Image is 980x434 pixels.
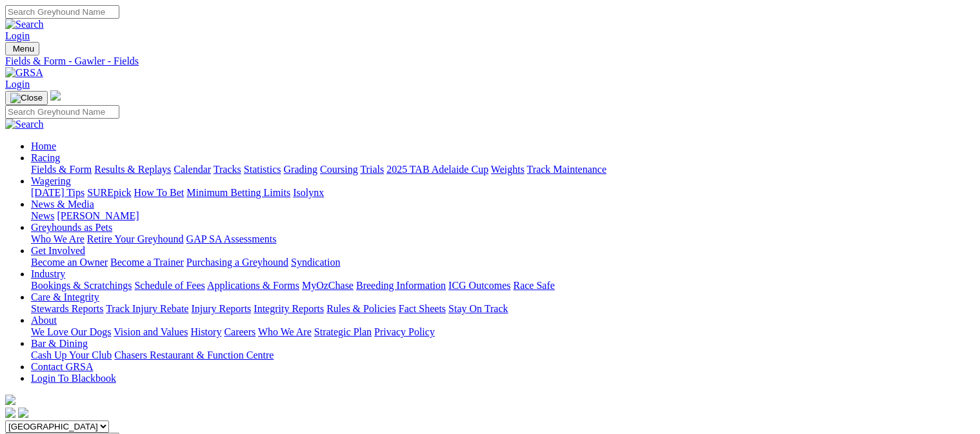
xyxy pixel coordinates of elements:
[31,141,56,152] a: Home
[5,408,15,418] img: facebook.svg
[114,326,188,337] a: Vision and Values
[31,280,132,291] a: Bookings & Scratchings
[31,233,85,244] a: Who We Are
[31,210,54,221] a: News
[13,44,34,54] span: Menu
[50,90,61,101] img: logo-grsa-white.png
[356,280,446,291] a: Breeding Information
[254,303,324,314] a: Integrity Reports
[5,5,119,19] input: Search
[491,164,525,175] a: Weights
[31,187,85,198] a: [DATE] Tips
[31,350,975,361] div: Bar & Dining
[31,233,975,245] div: Greyhounds as Pets
[31,291,99,302] a: Care & Integrity
[386,164,488,175] a: 2025 TAB Adelaide Cup
[186,233,277,244] a: GAP SA Assessments
[527,164,606,175] a: Track Maintenance
[31,361,93,372] a: Contact GRSA
[5,67,43,79] img: GRSA
[31,175,71,186] a: Wagering
[5,119,44,130] img: Search
[31,257,975,268] div: Get Involved
[186,257,288,268] a: Purchasing a Greyhound
[31,268,65,279] a: Industry
[31,164,92,175] a: Fields & Form
[18,408,28,418] img: twitter.svg
[31,326,975,338] div: About
[94,164,171,175] a: Results & Replays
[320,164,358,175] a: Coursing
[87,187,131,198] a: SUREpick
[31,164,975,175] div: Racing
[214,164,241,175] a: Tracks
[5,55,975,67] a: Fields & Form - Gawler - Fields
[5,91,48,105] button: Toggle navigation
[106,303,188,314] a: Track Injury Rebate
[31,373,116,384] a: Login To Blackbook
[5,19,44,30] img: Search
[258,326,312,337] a: Who We Are
[207,280,299,291] a: Applications & Forms
[284,164,317,175] a: Grading
[31,257,108,268] a: Become an Owner
[134,187,185,198] a: How To Bet
[302,280,354,291] a: MyOzChase
[326,303,396,314] a: Rules & Policies
[5,105,119,119] input: Search
[31,338,88,349] a: Bar & Dining
[31,210,975,222] div: News & Media
[360,164,384,175] a: Trials
[374,326,435,337] a: Privacy Policy
[31,152,60,163] a: Racing
[114,350,274,360] a: Chasers Restaurant & Function Centre
[186,187,290,198] a: Minimum Betting Limits
[5,42,39,55] button: Toggle navigation
[513,280,554,291] a: Race Safe
[31,315,57,326] a: About
[448,303,508,314] a: Stay On Track
[190,326,221,337] a: History
[448,280,510,291] a: ICG Outcomes
[10,93,43,103] img: Close
[5,79,30,90] a: Login
[31,222,112,233] a: Greyhounds as Pets
[110,257,184,268] a: Become a Trainer
[399,303,446,314] a: Fact Sheets
[224,326,255,337] a: Careers
[5,395,15,405] img: logo-grsa-white.png
[134,280,205,291] a: Schedule of Fees
[31,303,103,314] a: Stewards Reports
[31,280,975,291] div: Industry
[31,245,85,256] a: Get Involved
[31,187,975,199] div: Wagering
[174,164,211,175] a: Calendar
[31,350,112,360] a: Cash Up Your Club
[57,210,139,221] a: [PERSON_NAME]
[314,326,372,337] a: Strategic Plan
[5,30,30,41] a: Login
[31,326,111,337] a: We Love Our Dogs
[291,257,340,268] a: Syndication
[293,187,324,198] a: Isolynx
[191,303,251,314] a: Injury Reports
[87,233,184,244] a: Retire Your Greyhound
[31,199,94,210] a: News & Media
[31,303,975,315] div: Care & Integrity
[244,164,281,175] a: Statistics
